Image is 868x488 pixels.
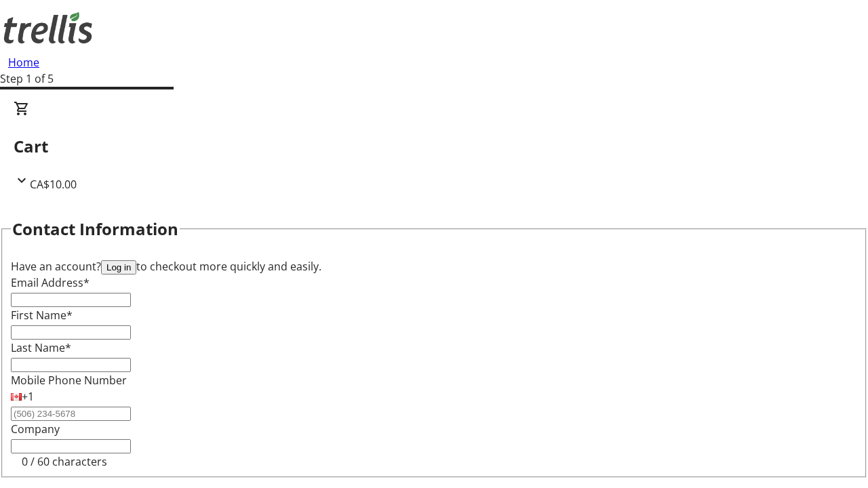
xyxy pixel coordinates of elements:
label: Last Name* [11,340,71,355]
span: CA$10.00 [30,177,77,192]
label: Mobile Phone Number [11,373,127,388]
div: Have an account? to checkout more quickly and easily. [11,258,857,274]
h2: Cart [14,134,854,159]
input: (506) 234-5678 [11,407,131,421]
label: Email Address* [11,275,90,290]
h2: Contact Information [12,217,178,241]
button: Log in [101,260,136,274]
tr-character-limit: 0 / 60 characters [22,454,107,469]
div: CartCA$10.00 [14,100,854,192]
label: First Name* [11,308,73,323]
label: Company [11,422,60,436]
